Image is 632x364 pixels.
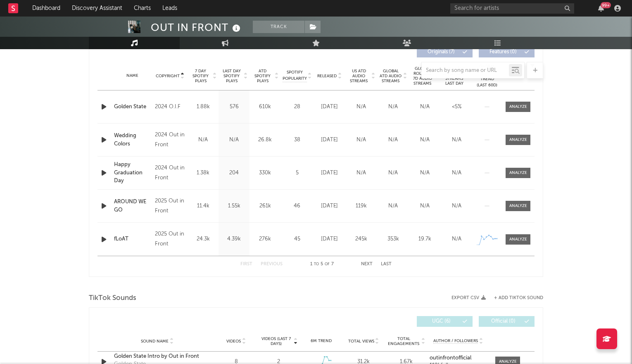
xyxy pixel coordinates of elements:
div: 2025 Out in Front [155,196,185,216]
div: N/A [443,202,470,210]
div: N/A [379,169,407,177]
a: Wedding Colors [114,132,151,148]
span: Originals ( 7 ) [422,50,460,55]
button: Next [361,262,373,266]
div: 4.39k [221,235,247,243]
div: 2024 O.I.F [155,102,185,112]
div: N/A [443,136,470,144]
div: 2024 Out in Front [155,130,185,150]
span: Total Engagements [387,336,421,346]
div: N/A [411,136,439,144]
div: 1.55k [221,202,247,210]
span: Sound Name [141,339,169,344]
div: N/A [347,136,375,144]
span: TikTok Sounds [89,293,136,303]
div: 204 [221,169,247,177]
button: Official(0) [479,316,535,327]
div: 24.3k [190,235,216,243]
div: 119k [347,202,375,210]
span: of [325,262,330,266]
div: 353k [379,235,407,243]
span: Total Views [348,339,374,344]
div: 2024 Out in Front [155,163,185,183]
div: N/A [379,136,407,144]
button: Originals(7) [417,47,473,57]
div: N/A [379,202,407,210]
div: [DATE] [316,136,343,144]
div: N/A [411,202,439,210]
button: Track [253,21,304,33]
div: N/A [347,169,375,177]
div: 1 5 7 [299,259,345,269]
div: 11.4k [190,202,216,210]
div: 45 [283,235,311,243]
div: 245k [347,235,375,243]
span: Author / Followers [433,338,478,344]
a: fLoAT [114,235,151,243]
button: + Add TikTok Sound [486,296,543,300]
a: outinfrontofficial [430,355,487,361]
span: UGC ( 6 ) [422,319,460,324]
div: 2025 Out in Front [155,229,185,249]
div: 26.8k [252,136,278,144]
div: [DATE] [316,202,343,210]
button: Last [381,262,392,266]
div: 99 + [601,2,611,8]
div: <5% [443,103,470,111]
div: 576 [221,103,247,111]
div: 1.38k [190,169,216,177]
div: [DATE] [316,169,343,177]
div: 261k [252,202,278,210]
div: N/A [411,103,439,111]
div: 6M Trend [302,338,340,344]
span: Features ( 0 ) [484,50,522,55]
div: 28 [283,103,311,111]
span: to [314,262,319,266]
a: Golden State [114,103,151,111]
div: N/A [347,103,375,111]
button: Features(0) [479,47,535,57]
span: Official ( 0 ) [484,319,522,324]
div: N/A [221,136,247,144]
div: 38 [283,136,311,144]
div: N/A [443,235,470,243]
button: 99+ [598,5,604,12]
div: 276k [252,235,278,243]
div: [DATE] [316,103,343,111]
div: 5 [283,169,311,177]
div: 19.7k [411,235,439,243]
div: N/A [411,169,439,177]
div: 330k [252,169,278,177]
button: + Add TikTok Sound [494,296,543,300]
div: OUT IN FRONT [151,21,242,34]
a: Happy Graduation Day [114,161,151,185]
div: 610k [252,103,278,111]
a: AROUND WE GO [114,198,151,214]
div: N/A [190,136,216,144]
span: Videos (last 7 days) [259,336,293,346]
strong: outinfrontofficial [430,355,471,361]
a: Golden State Intro by Out in Front [114,352,200,361]
div: 46 [283,202,311,210]
span: Videos [226,339,241,344]
div: N/A [379,103,407,111]
button: UGC(6) [417,316,473,327]
input: Search by song name or URL [422,67,509,74]
div: N/A [443,169,470,177]
div: [DATE] [316,235,343,243]
button: Export CSV [451,295,486,300]
div: 1.88k [190,103,216,111]
button: Previous [261,262,283,266]
input: Search for artists [450,3,574,14]
button: First [240,262,252,266]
